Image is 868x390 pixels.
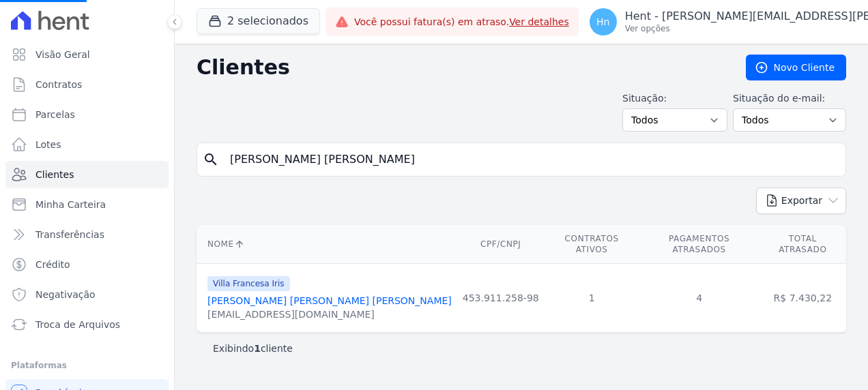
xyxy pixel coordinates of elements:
i: search [203,151,219,168]
span: Crédito [35,258,70,271]
b: 1 [254,343,261,354]
a: Crédito [5,251,169,278]
a: Negativação [5,281,169,308]
span: Visão Geral [35,48,90,61]
p: Exibindo cliente [213,342,293,355]
td: R$ 7.430,22 [759,264,846,333]
span: Lotes [35,138,61,151]
button: Exportar [756,187,846,214]
td: 1 [545,264,639,333]
span: Transferências [35,228,104,241]
th: Total Atrasado [759,225,846,264]
span: Parcelas [35,108,75,121]
a: Contratos [5,71,169,98]
th: Contratos Ativos [545,225,639,264]
td: 4 [639,264,759,333]
a: Minha Carteira [5,191,169,218]
a: Parcelas [5,101,169,128]
th: Pagamentos Atrasados [639,225,759,264]
span: Negativação [35,288,96,301]
input: Buscar por nome, CPF ou e-mail [222,146,840,173]
span: Clientes [35,168,74,181]
h2: Clientes [197,55,724,80]
a: Ver detalhes [509,16,569,27]
div: Plataformas [11,357,163,374]
span: Minha Carteira [35,198,106,211]
td: 453.911.258-98 [457,264,545,333]
a: Lotes [5,131,169,158]
th: Nome [197,225,457,264]
a: Novo Cliente [746,55,846,80]
span: Villa Francesa Iris [207,276,290,291]
a: Troca de Arquivos [5,311,169,338]
span: Hn [596,17,609,27]
button: 2 selecionados [197,8,320,34]
a: Clientes [5,161,169,188]
span: Contratos [35,78,82,91]
a: Transferências [5,221,169,248]
span: Você possui fatura(s) em atraso. [354,15,569,29]
label: Situação: [622,91,727,106]
a: [PERSON_NAME] [PERSON_NAME] [PERSON_NAME] [207,295,452,306]
span: Troca de Arquivos [35,318,120,331]
label: Situação do e-mail: [733,91,846,106]
a: Visão Geral [5,41,169,68]
div: [EMAIL_ADDRESS][DOMAIN_NAME] [207,307,452,321]
th: CPF/CNPJ [457,225,545,264]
